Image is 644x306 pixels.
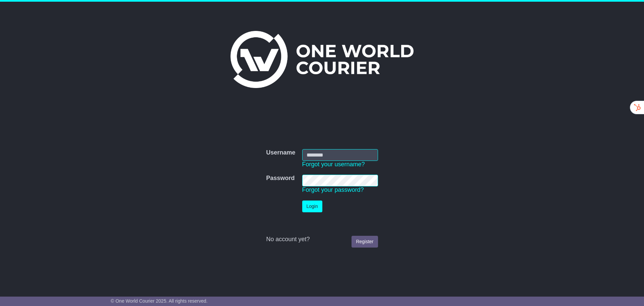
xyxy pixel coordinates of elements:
[302,161,365,168] a: Forgot your username?
[302,186,364,193] a: Forgot your password?
[111,298,208,304] span: © One World Courier 2025. All rights reserved.
[266,236,378,243] div: No account yet?
[230,31,414,88] img: One World
[352,236,378,248] a: Register
[266,175,294,182] label: Password
[266,149,295,157] label: Username
[302,201,322,212] button: Login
